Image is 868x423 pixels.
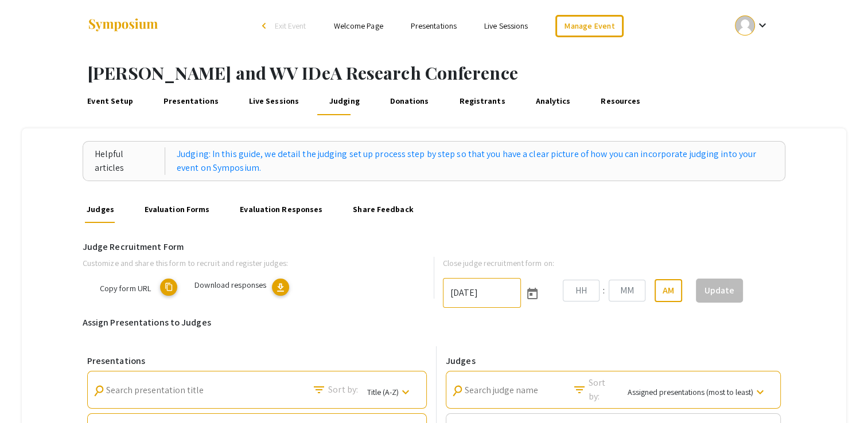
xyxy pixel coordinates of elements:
h6: Judges [446,355,781,366]
a: Resources [599,88,643,115]
iframe: Chat [9,371,49,414]
button: download [272,279,289,296]
mat-icon: Search [91,383,107,399]
a: Judging [327,88,361,115]
div: arrow_back_ios [262,22,268,29]
h1: [PERSON_NAME] and WV IDeA Research Conference [87,62,868,83]
h6: Presentations [87,355,427,366]
span: Sort by: [328,383,358,397]
button: Assigned presentations (most to least) [618,381,776,402]
input: Minutes [609,280,645,301]
span: Title (A-Z) [367,387,399,397]
label: Close judge recruitment form on: [443,257,554,269]
a: Evaluation Responses [238,195,325,223]
p: Customize and share this form to recruit and register judges: [83,257,415,269]
h6: Judge Recruitment Form [83,241,786,252]
span: download [275,282,286,293]
span: Copy form URL [100,283,151,293]
button: Open calendar [521,281,544,304]
mat-icon: Search [312,383,326,397]
a: Welcome Page [333,21,383,31]
span: Exit Event [274,21,306,31]
a: Live Sessions [484,21,528,31]
a: Registrants [457,88,508,115]
div: : [600,284,609,297]
span: Assigned presentations (most to least) [628,387,753,397]
a: Donations [388,88,431,115]
a: Manage Event [555,15,623,37]
img: Symposium by ForagerOne [87,18,159,33]
a: Share Feedback [351,195,415,223]
a: Analytics [534,88,573,115]
input: Hours [563,280,600,301]
a: Presentations [411,21,457,31]
mat-icon: keyboard_arrow_down [753,385,767,399]
button: AM [655,279,682,302]
h6: Assign Presentations to Judges [83,317,786,328]
button: Title (A-Z) [358,381,422,402]
span: Sort by: [589,376,618,404]
a: Judging: In this guide, we detail the judging set up process step by step so that you have a clea... [177,147,773,175]
a: Live Sessions [247,88,301,115]
mat-icon: keyboard_arrow_down [399,385,412,399]
span: Download responses [194,279,266,290]
a: Judges [84,195,116,223]
a: Event Setup [85,88,136,115]
mat-icon: Expand account dropdown [755,18,769,32]
a: Evaluation Forms [142,195,212,223]
div: Helpful articles [95,147,165,175]
button: Expand account dropdown [723,13,781,38]
mat-icon: Search [450,383,465,399]
button: Update [696,279,743,303]
mat-icon: Search [573,383,586,397]
mat-icon: copy URL [160,279,177,296]
a: Presentations [162,88,221,115]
